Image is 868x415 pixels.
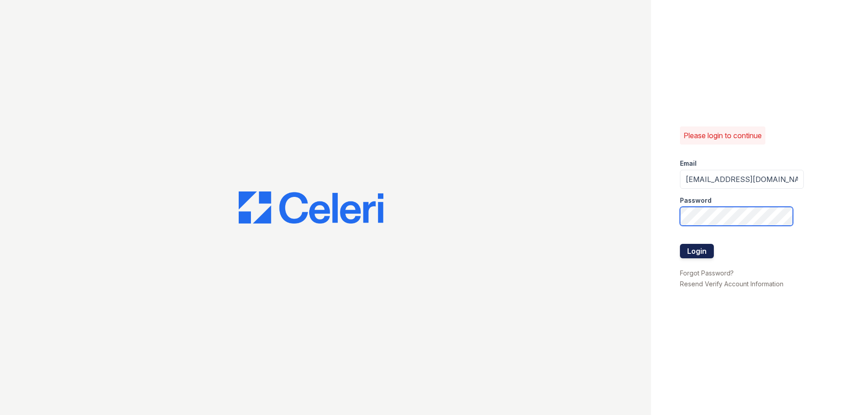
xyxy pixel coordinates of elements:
p: Please login to continue [684,130,762,141]
button: Login [680,244,714,258]
label: Email [680,159,697,168]
a: Forgot Password? [680,269,734,277]
img: CE_Logo_Blue-a8612792a0a2168367f1c8372b55b34899dd931a85d93a1a3d3e32e68fde9ad4.png [239,191,383,224]
label: Password [680,196,712,205]
a: Resend Verify Account Information [680,280,783,288]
